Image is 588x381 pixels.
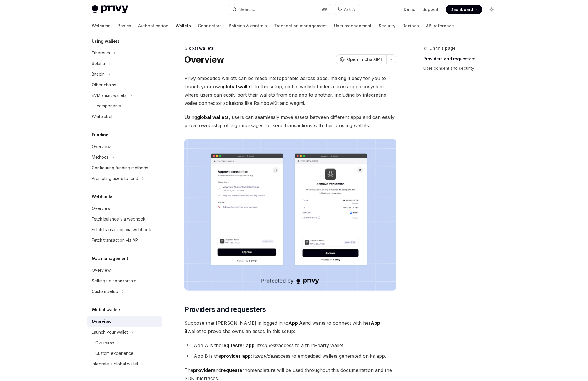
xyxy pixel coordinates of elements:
a: Demo [404,6,415,12]
span: Suppose that [PERSON_NAME] is logged in to and wants to connect with her wallet to prove she owns... [184,319,396,335]
a: Providers and requesters [423,54,501,64]
strong: global wallet [223,84,252,90]
strong: global wallets [197,114,229,120]
a: Overview [87,141,162,152]
div: Configuring funding methods [92,164,148,171]
span: Dashboard [450,6,473,12]
span: Ask AI [344,6,356,12]
a: Other chains [87,79,162,90]
div: Custom experience [95,350,133,357]
div: Fetch transaction via API [92,237,139,244]
div: Launch your wallet [92,329,128,336]
a: Overview [87,337,162,348]
a: Welcome [92,19,111,33]
button: Open in ChatGPT [336,54,386,64]
div: EVM smart wallets [92,92,126,99]
div: Search... [239,6,256,13]
span: Using , users can seamlessly move assets between different apps and can easily prove ownership of... [184,113,396,130]
span: Open in ChatGPT [347,57,383,62]
a: UI components [87,101,162,111]
strong: App B [184,320,380,334]
a: Policies & controls [229,19,267,33]
h5: Global wallets [92,306,121,313]
em: requests [260,342,278,348]
div: Setting up sponsorship [92,277,136,284]
strong: App A [288,320,303,326]
strong: requester app [221,342,255,348]
div: UI components [92,102,121,110]
a: Configuring funding methods [87,163,162,173]
strong: provider [193,367,213,373]
a: Security [379,19,395,33]
div: Fetch balance via webhook [92,216,146,223]
a: Fetch transaction via webhook [87,224,162,235]
div: Overview [92,318,111,325]
div: Prompting users to fund [92,175,138,182]
li: App A is the : it access to a third-party wallet. [184,341,396,349]
a: Overview [87,316,162,327]
button: Toggle dark mode [487,5,496,14]
strong: requester [221,367,244,373]
a: User consent and security [423,64,501,73]
a: Setting up sponsorship [87,276,162,286]
img: light logo [92,5,128,14]
div: Fetch transaction via webhook [92,226,151,233]
button: Search...⌘K [228,4,331,15]
div: Global wallets [184,45,396,51]
span: Providers and requesters [184,305,266,314]
a: Custom experience [87,348,162,359]
a: User management [334,19,372,33]
h5: Webhooks [92,193,113,200]
h5: Funding [92,131,108,138]
a: Support [422,6,439,12]
div: Custom setup [92,288,118,295]
div: Overview [95,339,114,346]
span: ⌘ K [321,7,328,12]
a: Authentication [138,19,168,33]
div: Methods [92,154,109,161]
img: images/Crossapp.png [184,139,396,291]
a: Whitelabel [87,111,162,122]
em: provides [256,353,275,359]
a: Fetch transaction via API [87,235,162,246]
div: Whitelabel [92,113,112,120]
a: Transaction management [274,19,327,33]
a: Fetch balance via webhook [87,214,162,224]
button: Ask AI [334,4,360,15]
a: Dashboard [446,5,482,14]
span: Privy embedded wallets can be made interoperable across apps, making it easy for you to launch yo... [184,74,396,107]
a: Wallets [176,19,191,33]
strong: provider app [221,353,251,359]
a: Overview [87,203,162,214]
a: Recipes [402,19,419,33]
a: Overview [87,265,162,276]
a: Basics [118,19,131,33]
div: Overview [92,143,111,150]
div: Bitcoin [92,71,105,78]
div: Overview [92,205,111,212]
div: Integrate a global wallet [92,360,138,367]
a: API reference [426,19,454,33]
a: Connectors [198,19,222,33]
span: On this page [429,45,456,52]
div: Ethereum [92,49,110,57]
div: Solana [92,60,105,67]
div: Other chains [92,81,116,88]
div: Overview [92,267,111,274]
li: App B is the : it access to embedded wallets generated on its app. [184,352,396,360]
h5: Gas management [92,255,128,262]
h1: Overview [184,54,224,65]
